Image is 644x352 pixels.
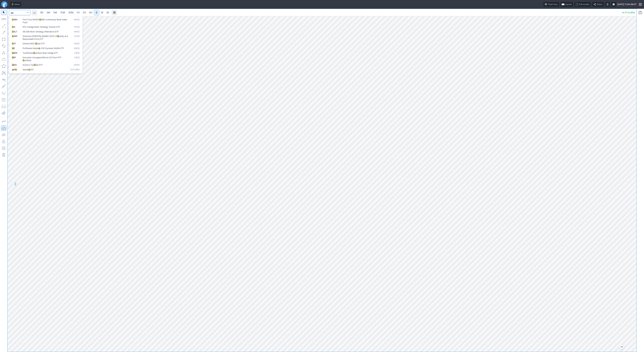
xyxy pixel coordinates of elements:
[74,26,80,29] span: NYSE
[1,70,6,76] button: XABCD
[13,26,15,28] span: AI
[23,30,59,33] span: SEI DBi Multi-Strategy Alternative ETF
[39,18,41,21] span: Q
[1,84,6,89] button: Brush
[32,10,37,15] button: Interval
[23,64,34,66] span: Invesco Top
[23,18,39,21] span: First Trust NASDA
[99,10,105,15] a: W
[12,35,13,37] span: Q
[23,52,33,54] span: TrueShares
[12,18,13,21] span: Q
[1,104,6,109] button: Position
[94,10,99,15] a: D
[15,68,17,71] span: Q
[40,11,43,14] span: 1M
[74,42,80,45] span: NASD
[37,42,45,45] span: atar ETF
[13,47,15,50] span: B
[70,68,80,71] span: Futures
[68,11,73,14] span: 30M
[74,18,80,24] span: NASD
[34,64,36,66] span: Q
[101,11,103,14] span: W
[39,47,40,50] span: q
[59,10,67,15] a: 15M
[33,52,35,54] span: Q
[1,57,6,62] button: Ellipse
[35,42,37,45] span: Q
[1,110,6,116] button: Anchored VWAP
[83,11,86,14] span: 2H
[12,64,13,66] span: Q
[12,47,13,50] span: Q
[12,56,13,59] span: Q
[619,344,624,349] button: Jump to the most recent bar
[1,10,6,15] button: Mouse
[105,10,110,15] a: M
[57,35,59,37] span: Q
[605,2,610,7] button: Toggle dark mode
[52,10,59,15] a: 5M
[40,47,64,50] span: -100 Dynamic Buffer ETF
[23,35,57,37] span: Xtrackers [PERSON_NAME] 1000 US
[1,132,6,137] button: Hide drawings
[67,10,75,15] a: 30M
[89,11,92,14] span: 4H
[1,1,7,7] a: Finviz.com
[1,77,6,82] button: Text
[13,18,17,21] span: ABA
[13,56,16,59] span: BF
[12,26,13,28] span: Q
[611,2,616,7] button: Settings
[638,10,643,15] button: Portfolio watchlist
[622,12,635,14] p: +0.71 (2.24%)
[53,11,57,14] span: 5M
[12,52,13,54] span: Q
[1,152,6,158] button: Remove all autosaved drawings
[1,119,6,124] button: Drawing mode: Single
[23,47,39,50] span: ProShares Nasda
[12,68,15,71] span: @N
[74,35,80,40] span: NYSE
[560,2,573,7] button: Layout
[23,18,67,24] span: ABA Community Bank Index Fund
[74,56,80,62] span: CBOE
[88,10,94,15] a: 4H
[96,11,97,14] span: D
[112,10,117,15] button: Range
[13,35,17,37] span: ARP
[74,52,80,55] span: CBOE
[12,30,13,33] span: Q
[38,10,45,15] a: 1M
[15,3,20,6] span: Ideas
[30,68,34,71] span: 100
[543,2,559,7] button: Chart tour
[29,68,30,71] span: q
[1,125,6,131] button: Drawings Autosave: On
[25,10,30,15] button: Search
[592,2,604,7] button: Share
[1,146,6,151] button: Add note
[1,97,6,102] button: Fibonacci retracements
[75,10,81,15] a: 1H
[13,42,16,45] span: AT
[1,50,6,55] button: Triangle
[617,3,637,6] span: [DATE] 11:44 AM ET
[60,11,65,14] span: 15M
[1,37,6,42] button: Rectangle
[13,52,17,54] span: BER
[74,30,80,33] span: NASD
[1,43,6,49] button: Rotated rectangle
[23,35,68,40] span: uality at a Reasonable Price ETF
[81,10,87,15] a: 2H
[36,64,43,66] span: QQ ETF
[23,68,29,71] span: Nasda
[1,16,6,22] button: Measure
[45,10,52,15] a: 3M
[23,26,60,28] span: NYLI Hedge Multi-Strategy Tracker ETF
[13,64,17,66] span: BIG
[13,30,17,33] span: ALT
[10,2,21,7] button: Ideas
[548,3,558,6] span: Chart tour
